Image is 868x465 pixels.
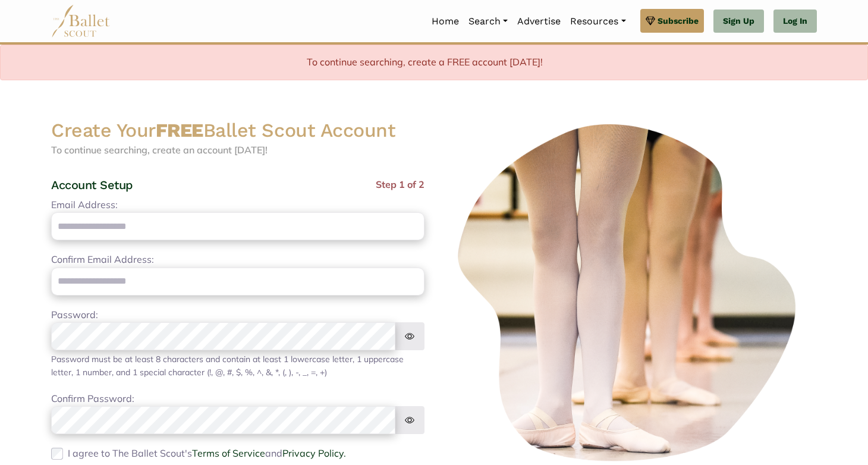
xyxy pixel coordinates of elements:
[512,9,565,34] a: Advertise
[51,391,134,407] label: Confirm Password:
[51,307,98,323] label: Password:
[51,353,424,379] div: Password must be at least 8 characters and contain at least 1 lowercase letter, 1 uppercase lette...
[51,197,118,213] label: Email Address:
[282,447,346,459] a: Privacy Policy.
[713,10,764,33] a: Sign Up
[464,9,512,34] a: Search
[376,177,424,197] span: Step 1 of 2
[640,9,704,33] a: Subscribe
[51,118,424,143] h2: Create Your Ballet Scout Account
[773,10,817,33] a: Log In
[646,14,655,27] img: gem.svg
[156,119,203,142] strong: FREE
[51,252,154,268] label: Confirm Email Address:
[658,14,699,27] span: Subscribe
[565,9,630,34] a: Resources
[192,447,265,459] a: Terms of Service
[68,446,346,461] label: I agree to The Ballet Scout's and
[51,144,268,156] span: To continue searching, create an account [DATE]!
[51,177,133,193] h4: Account Setup
[427,9,464,34] a: Home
